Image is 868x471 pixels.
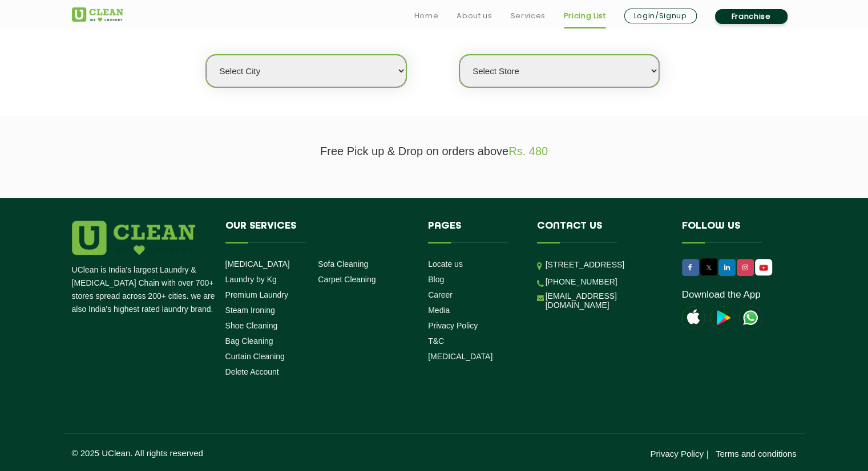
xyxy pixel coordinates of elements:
[546,258,665,271] p: [STREET_ADDRESS]
[546,277,617,286] a: [PHONE_NUMBER]
[682,221,782,242] h4: Follow us
[428,306,450,315] a: Media
[650,449,703,458] a: Privacy Policy
[225,352,285,361] a: Curtain Cleaning
[225,321,278,330] a: Shoe Cleaning
[457,9,492,23] a: About us
[682,289,761,301] a: Download the App
[710,306,733,329] img: playstoreicon.png
[624,9,697,23] a: Login/Signup
[756,262,771,274] img: UClean Laundry and Dry Cleaning
[715,9,788,24] a: Franchise
[428,336,444,346] a: T&C
[225,275,277,284] a: Laundry by Kg
[225,221,411,242] h4: Our Services
[225,336,273,346] a: Bag Cleaning
[428,321,478,330] a: Privacy Policy
[72,7,123,22] img: UClean Laundry and Dry Cleaning
[72,221,195,255] img: logo.png
[428,275,444,284] a: Blog
[414,9,439,23] a: Home
[318,259,368,269] a: Sofa Cleaning
[318,275,376,284] a: Carpet Cleaning
[510,9,545,23] a: Services
[508,145,548,157] span: Rs. 480
[72,448,434,458] p: © 2025 UClean. All rights reserved
[72,263,217,316] p: UClean is India's largest Laundry & [MEDICAL_DATA] Chain with over 700+ stores spread across 200+...
[225,259,290,269] a: [MEDICAL_DATA]
[564,9,606,23] a: Pricing List
[739,306,762,329] img: UClean Laundry and Dry Cleaning
[428,352,492,361] a: [MEDICAL_DATA]
[428,290,453,299] a: Career
[428,259,463,269] a: Locate us
[428,221,520,242] h4: Pages
[225,306,275,315] a: Steam Ironing
[682,306,705,329] img: apple-icon.png
[72,145,797,158] p: Free Pick up & Drop on orders above
[546,291,665,310] a: [EMAIL_ADDRESS][DOMAIN_NAME]
[225,290,289,299] a: Premium Laundry
[537,221,665,242] h4: Contact us
[716,449,797,458] a: Terms and conditions
[225,367,279,376] a: Delete Account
